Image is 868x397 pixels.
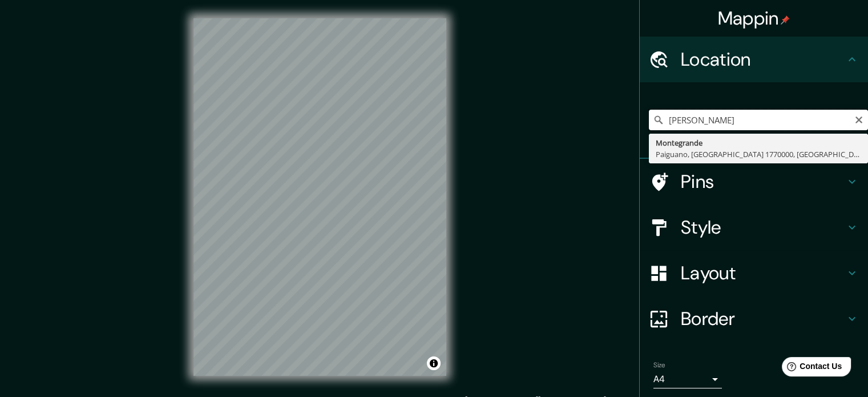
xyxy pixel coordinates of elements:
[653,370,722,388] div: A4
[681,216,845,239] h4: Style
[681,262,845,284] h4: Layout
[640,296,868,342] div: Border
[640,159,868,204] div: Pins
[193,18,446,376] canvas: Map
[781,15,790,25] img: pin-icon.png
[640,204,868,250] div: Style
[718,7,790,30] h4: Mappin
[681,170,845,193] h4: Pins
[427,356,441,370] button: Toggle attribution
[649,110,868,130] input: Pick your city or area
[681,48,845,71] h4: Location
[656,137,861,149] div: Montegrande
[653,360,665,370] label: Size
[681,307,845,330] h4: Border
[766,352,855,384] iframe: Help widget launcher
[640,37,868,82] div: Location
[656,149,861,160] div: Paiguano, [GEOGRAPHIC_DATA] 1770000, [GEOGRAPHIC_DATA]
[640,250,868,296] div: Layout
[854,114,863,125] button: Clear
